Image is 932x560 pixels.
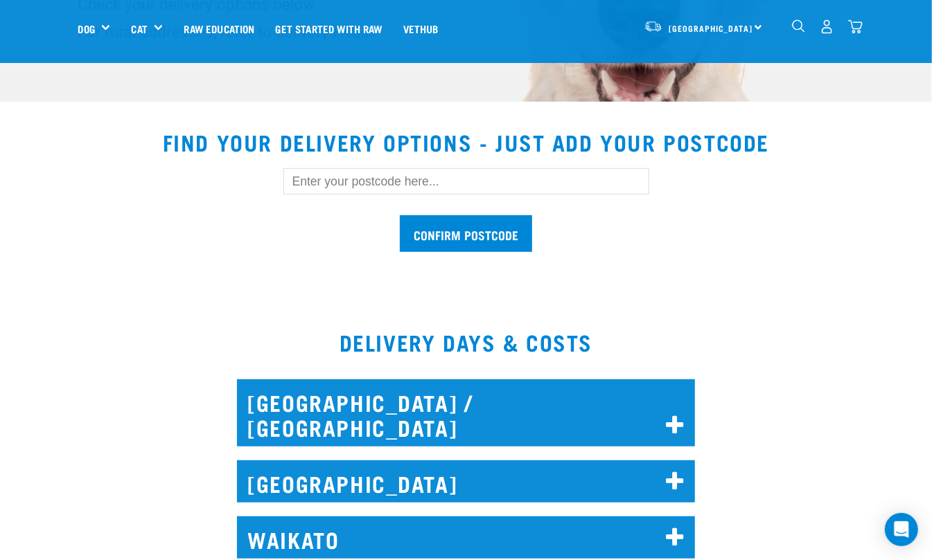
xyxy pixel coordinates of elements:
a: Get started with Raw [265,1,393,56]
h2: WAIKATO [237,516,695,559]
a: Raw Education [173,1,265,56]
img: home-icon@2x.png [848,19,863,34]
img: van-moving.png [644,20,662,33]
input: Enter your postcode here... [283,168,649,195]
h2: [GEOGRAPHIC_DATA] [237,460,695,503]
h2: [GEOGRAPHIC_DATA] / [GEOGRAPHIC_DATA] [237,379,695,446]
a: Dog [78,21,95,37]
input: Confirm postcode [400,215,532,252]
img: user.png [820,19,834,34]
img: home-icon-1@2x.png [792,19,805,33]
a: Vethub [393,1,449,56]
a: Cat [131,21,147,37]
h2: Find your delivery options - just add your postcode [17,129,915,154]
span: [GEOGRAPHIC_DATA] [669,26,753,30]
div: Open Intercom Messenger [885,513,918,546]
